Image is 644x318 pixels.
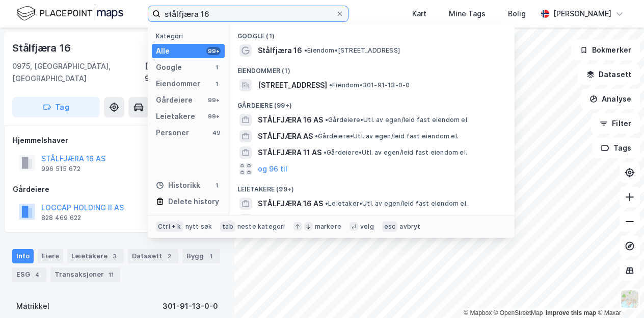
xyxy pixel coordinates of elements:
[571,40,640,60] button: Bokmerker
[156,32,225,40] div: Kategori
[110,251,120,261] div: 3
[163,300,218,312] div: 301-91-13-0-0
[581,89,640,109] button: Analyse
[304,46,307,54] span: •
[593,269,644,318] iframe: Chat Widget
[156,45,170,57] div: Alle
[325,200,328,207] span: •
[41,165,81,173] div: 996 515 672
[12,249,34,263] div: Info
[591,113,640,134] button: Filter
[206,96,221,104] div: 99+
[258,79,327,91] span: [STREET_ADDRESS]
[593,138,640,158] button: Tags
[546,309,596,316] a: Improve this map
[324,149,467,157] span: Gårdeiere • Utl. av egen/leid fast eiendom el.
[156,222,183,232] div: Ctrl + k
[229,24,515,42] div: Google (1)
[325,116,469,124] span: Gårdeiere • Utl. av egen/leid fast eiendom el.
[12,40,73,56] div: Stålfjæra 16
[212,129,221,137] div: 49
[16,5,123,22] img: logo.f888ab2527a4732fd821a326f86c7f29.svg
[156,127,189,139] div: Personer
[329,81,332,89] span: •
[12,60,145,85] div: 0975, [GEOGRAPHIC_DATA], [GEOGRAPHIC_DATA]
[160,6,336,21] input: Søk på adresse, matrikkel, gårdeiere, leietakere eller personer
[212,63,221,71] div: 1
[206,251,216,261] div: 1
[12,267,46,282] div: ESG
[258,146,321,159] span: STÅLFJÆRA 11 AS
[164,251,174,261] div: 2
[212,181,221,189] div: 1
[399,223,420,231] div: avbryt
[206,112,221,120] div: 99+
[156,94,193,106] div: Gårdeiere
[464,309,492,316] a: Mapbox
[315,223,341,231] div: markere
[412,8,426,20] div: Kart
[13,134,222,146] div: Hjemmelshaver
[315,132,318,140] span: •
[237,223,285,231] div: neste kategori
[220,222,235,232] div: tab
[258,163,287,175] button: og 96 til
[229,93,515,112] div: Gårdeiere (99+)
[258,214,323,226] span: STÅLFJÆRA 17 AS
[258,44,302,57] span: Stålfjæra 16
[50,267,120,282] div: Transaksjoner
[360,223,374,231] div: velg
[324,149,327,156] span: •
[156,61,182,74] div: Google
[41,214,81,222] div: 828 469 622
[325,200,468,208] span: Leietaker • Utl. av egen/leid fast eiendom el.
[258,198,323,210] span: STÅLFJÆRA 16 AS
[32,270,42,280] div: 4
[258,130,313,142] span: STÅLFJÆRA AS
[212,80,221,88] div: 1
[258,114,323,126] span: STÅLFJÆRA 16 AS
[229,177,515,195] div: Leietakere (99+)
[553,8,611,20] div: [PERSON_NAME]
[156,78,200,90] div: Eiendommer
[13,183,222,195] div: Gårdeiere
[145,60,222,85] div: [GEOGRAPHIC_DATA], 91/13
[128,249,178,263] div: Datasett
[156,179,200,191] div: Historikk
[449,8,486,20] div: Mine Tags
[382,222,398,232] div: esc
[325,116,328,124] span: •
[38,249,63,263] div: Eiere
[578,64,640,85] button: Datasett
[229,59,515,77] div: Eiendommer (1)
[168,195,219,208] div: Delete history
[16,300,49,312] div: Matrikkel
[206,47,221,55] div: 99+
[67,249,124,263] div: Leietakere
[182,249,220,263] div: Bygg
[156,110,195,123] div: Leietakere
[508,8,526,20] div: Bolig
[185,223,212,231] div: nytt søk
[494,309,543,316] a: OpenStreetMap
[12,97,100,117] button: Tag
[106,270,116,280] div: 11
[304,46,400,55] span: Eiendom • [STREET_ADDRESS]
[315,132,459,140] span: Gårdeiere • Utl. av egen/leid fast eiendom el.
[329,81,410,89] span: Eiendom • 301-91-13-0-0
